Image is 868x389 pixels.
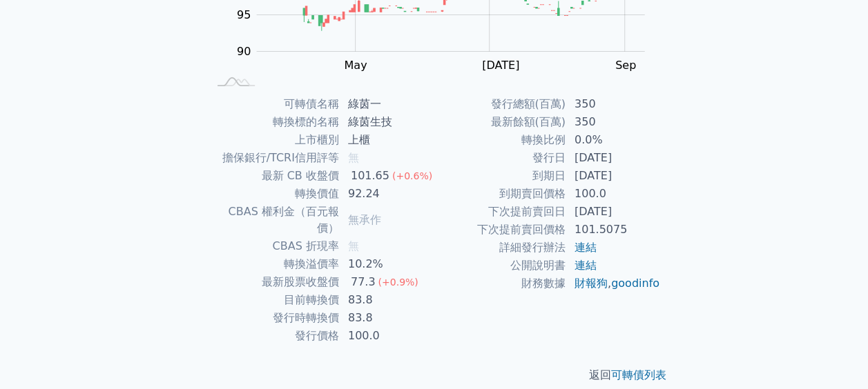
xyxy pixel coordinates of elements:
td: 下次提前賣回價格 [434,221,566,239]
span: 無 [348,239,359,252]
td: 轉換標的名稱 [208,113,340,131]
tspan: 95 [237,8,251,21]
td: 發行時轉換價 [208,309,340,327]
td: [DATE] [566,167,661,185]
div: 77.3 [348,274,378,290]
tspan: Sep [615,59,636,72]
td: 轉換比例 [434,131,566,149]
td: , [566,275,661,292]
a: 財報狗 [575,277,608,290]
td: 綠茵生技 [340,113,434,131]
span: (+0.9%) [378,277,418,288]
td: CBAS 折現率 [208,237,340,255]
tspan: May [344,59,367,72]
td: 發行總額(百萬) [434,95,566,113]
td: 83.8 [340,309,434,327]
td: 350 [566,113,661,131]
p: 返回 [191,367,677,383]
tspan: 90 [237,45,251,58]
td: 350 [566,95,661,113]
tspan: [DATE] [482,59,519,72]
span: (+0.6%) [392,170,432,181]
td: 上櫃 [340,131,434,149]
td: 發行日 [434,149,566,167]
td: 100.0 [340,327,434,345]
td: [DATE] [566,149,661,167]
td: 綠茵一 [340,95,434,113]
div: 101.65 [348,168,392,184]
td: 10.2% [340,255,434,273]
td: 可轉債名稱 [208,95,340,113]
a: goodinfo [611,277,659,290]
td: 公開說明書 [434,257,566,275]
span: 無 [348,151,359,164]
td: 最新餘額(百萬) [434,113,566,131]
td: 擔保銀行/TCRI信用評等 [208,149,340,167]
td: 最新股票收盤價 [208,273,340,291]
td: 發行價格 [208,327,340,345]
td: CBAS 權利金（百元報價） [208,203,340,237]
td: 上市櫃別 [208,131,340,149]
span: 無承作 [348,213,381,226]
td: 最新 CB 收盤價 [208,167,340,185]
td: 詳細發行辦法 [434,239,566,257]
td: 下次提前賣回日 [434,203,566,221]
a: 連結 [575,259,597,272]
a: 可轉債列表 [611,368,666,381]
td: 83.8 [340,291,434,309]
td: 財務數據 [434,275,566,292]
td: 到期日 [434,167,566,185]
td: 目前轉換價 [208,291,340,309]
a: 連結 [575,241,597,254]
td: 轉換溢價率 [208,255,340,273]
td: 轉換價值 [208,185,340,203]
td: 92.24 [340,185,434,203]
td: 0.0% [566,131,661,149]
td: 101.5075 [566,221,661,239]
td: [DATE] [566,203,661,221]
td: 到期賣回價格 [434,185,566,203]
td: 100.0 [566,185,661,203]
